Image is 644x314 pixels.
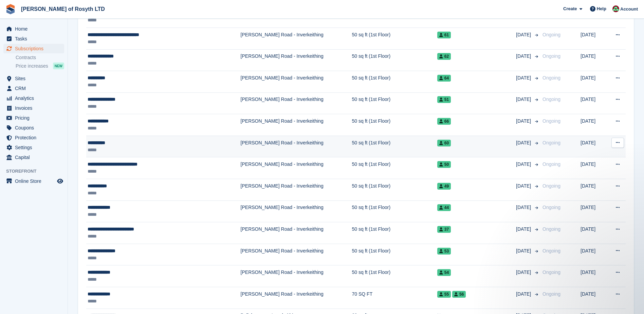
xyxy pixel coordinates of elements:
span: 61 [437,32,451,38]
span: Coupons [15,123,56,133]
span: [DATE] [516,161,532,168]
td: 50 sq ft (1st Floor) [352,179,437,201]
img: stora-icon-8386f47178a22dfd0bd8f6a31ec36ba5ce8667c1dd55bd0f319d3a0aa187defe.svg [5,4,16,14]
span: Ongoing [542,97,560,102]
span: 44 [437,204,451,211]
td: 50 sq ft (1st Floor) [352,92,437,114]
td: 50 sq ft (1st Floor) [352,71,437,93]
span: Protection [15,133,56,142]
img: Anne Thomson [612,5,619,12]
td: [PERSON_NAME] Road - Inverkeithing [241,49,352,71]
td: [DATE] [581,244,607,265]
td: [PERSON_NAME] Road - Inverkeithing [241,265,352,287]
td: [PERSON_NAME] Road - Inverkeithing [241,157,352,179]
a: Preview store [56,177,64,185]
td: 50 sq ft (1st Floor) [352,265,437,287]
span: Settings [15,143,56,152]
span: Online Store [15,176,56,186]
td: [DATE] [581,28,607,49]
span: [DATE] [516,74,532,82]
a: menu [3,84,64,93]
span: 54 [437,269,451,276]
span: 49 [437,183,451,190]
td: [DATE] [581,136,607,157]
a: menu [3,153,64,162]
td: [DATE] [581,157,607,179]
a: menu [3,143,64,152]
td: 50 sq ft (1st Floor) [352,28,437,49]
span: [DATE] [516,291,532,298]
span: [DATE] [516,247,532,255]
a: menu [3,44,64,53]
td: [DATE] [581,179,607,201]
span: [DATE] [516,269,532,276]
span: Ongoing [542,269,560,275]
span: 56 [452,291,466,298]
span: 55 [437,291,451,298]
span: Ongoing [542,183,560,189]
td: [DATE] [581,287,607,309]
span: Ongoing [542,118,560,124]
td: [PERSON_NAME] Road - Inverkeithing [241,136,352,157]
span: [DATE] [516,182,532,190]
span: [DATE] [516,53,532,60]
span: 53 [437,248,451,255]
span: 50 [437,161,451,168]
span: [DATE] [516,118,532,125]
td: [PERSON_NAME] Road - Inverkeithing [241,179,352,201]
a: menu [3,133,64,142]
span: Pricing [15,113,56,123]
a: menu [3,34,64,43]
span: Ongoing [542,75,560,81]
span: [DATE] [516,204,532,211]
span: [DATE] [516,96,532,103]
span: [DATE] [516,31,532,38]
td: 50 sq ft (1st Floor) [352,200,437,222]
span: Ongoing [542,161,560,167]
td: [DATE] [581,222,607,244]
span: 64 [437,75,451,82]
span: Home [15,24,56,34]
td: [PERSON_NAME] Road - Inverkeithing [241,92,352,114]
span: [DATE] [516,139,532,146]
span: CRM [15,84,56,93]
span: Tasks [15,34,56,43]
span: Ongoing [542,248,560,254]
span: Ongoing [542,291,560,297]
span: 60 [437,140,451,146]
span: Ongoing [542,53,560,59]
td: [PERSON_NAME] Road - Inverkeithing [241,287,352,309]
span: Capital [15,153,56,162]
td: 50 sq ft (1st Floor) [352,157,437,179]
td: [PERSON_NAME] Road - Inverkeithing [241,200,352,222]
span: 37 [437,226,451,233]
td: [PERSON_NAME] Road - Inverkeithing [241,114,352,136]
a: menu [3,93,64,103]
td: [DATE] [581,265,607,287]
a: [PERSON_NAME] of Rosyth LTD [18,3,108,15]
a: menu [3,113,64,123]
span: Subscriptions [15,44,56,53]
span: Invoices [15,103,56,113]
td: [DATE] [581,92,607,114]
td: [DATE] [581,71,607,93]
a: menu [3,123,64,133]
td: [PERSON_NAME] Road - Inverkeithing [241,71,352,93]
a: Contracts [16,54,64,61]
td: 50 sq ft (1st Floor) [352,114,437,136]
span: Ongoing [542,226,560,232]
span: [DATE] [516,226,532,233]
a: menu [3,176,64,186]
td: 50 sq ft (1st Floor) [352,222,437,244]
span: Create [563,5,577,12]
span: Sites [15,74,56,83]
span: Price increases [16,63,48,69]
span: Storefront [6,168,68,175]
span: 62 [437,53,451,60]
td: 70 SQ FT [352,287,437,309]
td: [PERSON_NAME] Road - Inverkeithing [241,244,352,265]
td: [PERSON_NAME] Road - Inverkeithing [241,28,352,49]
td: [DATE] [581,200,607,222]
a: menu [3,74,64,83]
span: Help [597,5,606,12]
